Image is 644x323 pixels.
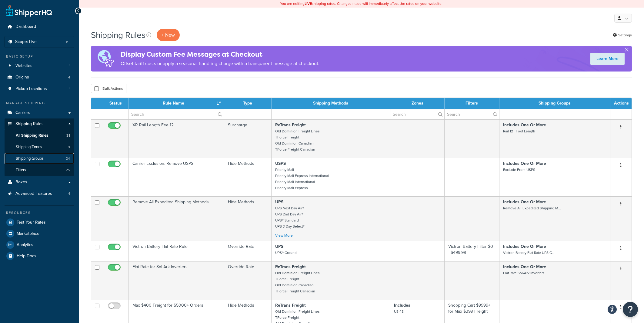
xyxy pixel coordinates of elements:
span: Marketplace [17,231,39,236]
a: Shipping Zones 9 [5,142,74,153]
td: Victron Battery Filter $0 - $499.99 [445,241,499,261]
td: Hide Methods [224,158,272,196]
strong: Includes [394,302,410,308]
div: Basic Setup [5,54,74,59]
td: Flat Rate for Sol-Ark Inverters [129,261,224,300]
button: Open Resource Center [623,302,638,317]
a: Learn More [590,53,625,65]
a: Marketplace [5,228,74,239]
a: Websites 1 [5,60,74,72]
th: Status [103,98,129,109]
li: Shipping Groups [5,153,74,164]
small: UPS Next Day Air® UPS 2nd Day Air® UPS® Standard UPS 3 Day Select® [275,205,305,229]
small: Priority Mail Priority Mail Express International Priority Mail International Priority Mail Express [275,167,329,191]
strong: USPS [275,160,286,167]
span: Dashboard [15,24,36,29]
th: Type [224,98,272,109]
span: All Shipping Rules [16,133,48,138]
td: Override Rate [224,241,272,261]
li: Origins [5,72,74,83]
a: Shipping Rules [5,118,74,130]
td: Surcharge [224,119,272,158]
button: Bulk Actions [91,84,126,93]
td: Remove All Expedited Shipping Methods [129,196,224,241]
span: Filters [16,168,26,173]
span: Shipping Rules [15,122,44,127]
p: + New [157,29,180,41]
th: Rule Name : activate to sort column ascending [129,98,224,109]
span: Scope: Live [15,39,37,45]
span: Shipping Zones [16,145,42,150]
a: View More [275,233,293,238]
small: Flat Rate Sol-Ark Inverters [503,270,545,276]
li: Filters [5,165,74,176]
span: 25 [66,168,70,173]
span: Help Docs [17,254,36,259]
h4: Display Custom Fee Messages at Checkout [121,49,319,59]
span: Test Your Rates [17,220,46,225]
a: Origins 4 [5,72,74,83]
strong: Includes One Or More [503,199,546,205]
b: LIVE [305,1,312,6]
a: Settings [613,31,632,39]
a: Dashboard [5,21,74,32]
span: 31 [66,133,70,138]
span: Carriers [15,110,30,115]
h1: Shipping Rules [91,29,145,41]
li: Websites [5,60,74,72]
strong: Includes One Or More [503,122,546,128]
a: Carriers [5,107,74,118]
td: Override Rate [224,261,272,300]
span: 4 [68,191,70,196]
strong: ReTrans Freight [275,264,306,270]
th: Shipping Groups [499,98,610,109]
small: Remove All Expedited Shipping M... [503,205,561,211]
a: Shipping Groups 24 [5,153,74,164]
strong: UPS [275,199,283,205]
small: US 48 [394,309,404,314]
small: Rail 12+ Foot Length [503,128,535,134]
span: Advanced Features [15,191,52,196]
a: Analytics [5,239,74,250]
strong: Includes One Or More [503,264,546,270]
li: All Shipping Rules [5,130,74,141]
input: Search [129,109,224,119]
a: Advanced Features 4 [5,188,74,199]
span: Analytics [17,242,33,248]
span: 1 [69,86,70,92]
th: Actions [610,98,632,109]
span: 4 [68,75,70,80]
th: Shipping Methods [272,98,391,109]
span: 9 [68,145,70,150]
span: 1 [69,63,70,68]
input: Search [445,109,499,119]
li: Shipping Rules [5,118,74,176]
li: Help Docs [5,251,74,261]
td: Carrier Exclusion: Remove USPS [129,158,224,196]
li: Advanced Features [5,188,74,199]
small: Victron Battery Flat Rate UPS G... [503,250,555,255]
li: Shipping Zones [5,142,74,153]
a: Boxes [5,177,74,188]
li: Pickup Locations [5,83,74,95]
td: XR Rail Length Fee 12' [129,119,224,158]
span: Origins [15,75,29,80]
span: 24 [66,156,70,161]
th: Filters [445,98,499,109]
small: UPS® Ground [275,250,297,255]
a: Test Your Rates [5,217,74,228]
td: Victron Battery Flat Rate Rule [129,241,224,261]
small: Old Dominion Freight Lines TForce Freight Old Dominion Canadian TForce Freight Canadian [275,270,320,294]
th: Zones [390,98,445,109]
img: duties-banner-06bc72dcb5fe05cb3f9472aba00be2ae8eb53ab6f0d8bb03d382ba314ac3c341.png [91,46,121,72]
small: Exclude From USPS [503,167,535,172]
strong: ReTrans Freight [275,302,306,308]
strong: Includes One Or More [503,243,546,250]
a: Pickup Locations 1 [5,83,74,95]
